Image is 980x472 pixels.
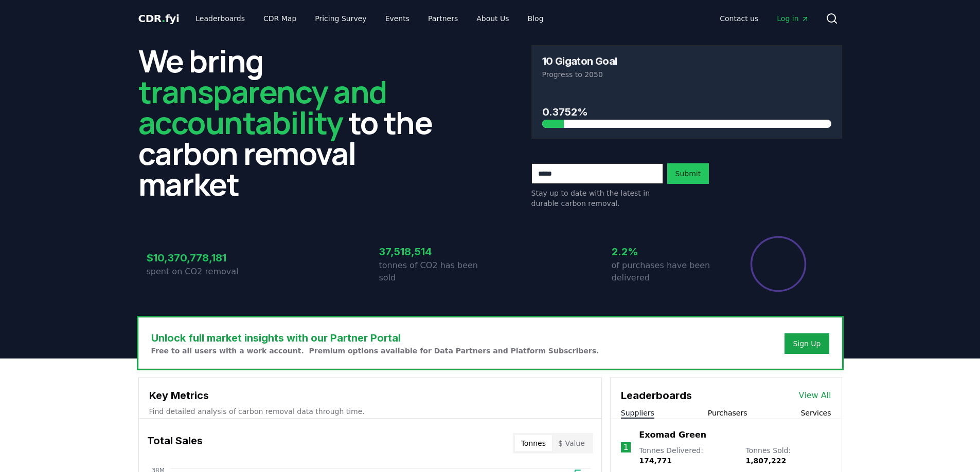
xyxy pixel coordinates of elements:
p: Find detailed analysis of carbon removal data through time. [149,406,591,417]
div: Percentage of sales delivered [750,235,807,293]
a: Blog [520,9,552,28]
a: Exomad Green [639,429,706,441]
a: Leaderboards [187,9,253,28]
a: Pricing Survey [307,9,375,28]
nav: Main [711,9,817,28]
span: . [162,12,165,25]
h3: Leaderboards [621,388,692,403]
a: CDR Map [255,9,305,28]
button: $ Value [552,435,591,451]
p: of purchases have been delivered [612,259,723,284]
h3: 10 Gigaton Goal [542,56,617,66]
a: Sign Up [793,338,821,349]
p: tonnes of CO2 has been sold [379,259,490,284]
h3: Key Metrics [149,388,591,403]
h3: $10,370,778,181 [147,250,258,266]
a: Contact us [711,9,767,28]
a: CDR.fyi [138,11,180,26]
h3: 37,518,514 [379,244,490,259]
p: spent on CO2 removal [147,266,258,278]
a: Events [377,9,418,28]
h3: Total Sales [147,433,203,454]
a: View All [799,389,831,402]
span: 174,771 [639,457,672,465]
h2: We bring to the carbon removal market [138,45,449,199]
button: Submit [667,163,709,184]
p: 1 [623,441,628,454]
button: Services [800,408,831,418]
p: Free to all users with a work account. Premium options available for Data Partners and Platform S... [151,346,599,356]
p: Stay up to date with the latest in durable carbon removal. [531,188,663,209]
nav: Main [187,9,551,28]
p: Tonnes Sold : [745,445,831,466]
a: Log in [769,9,817,28]
button: Purchasers [708,408,747,418]
h3: 0.3752% [542,104,831,120]
span: transparency and accountability [138,70,387,143]
button: Tonnes [515,435,552,451]
span: 1,807,222 [745,457,786,465]
p: Progress to 2050 [542,69,831,80]
h3: Unlock full market insights with our Partner Portal [151,330,599,346]
span: Log in [777,13,809,24]
h3: 2.2% [612,244,723,259]
button: Sign Up [785,333,829,354]
a: About Us [468,9,517,28]
span: CDR fyi [138,12,180,25]
button: Suppliers [621,408,654,418]
a: Partners [420,9,466,28]
p: Tonnes Delivered : [639,445,735,466]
